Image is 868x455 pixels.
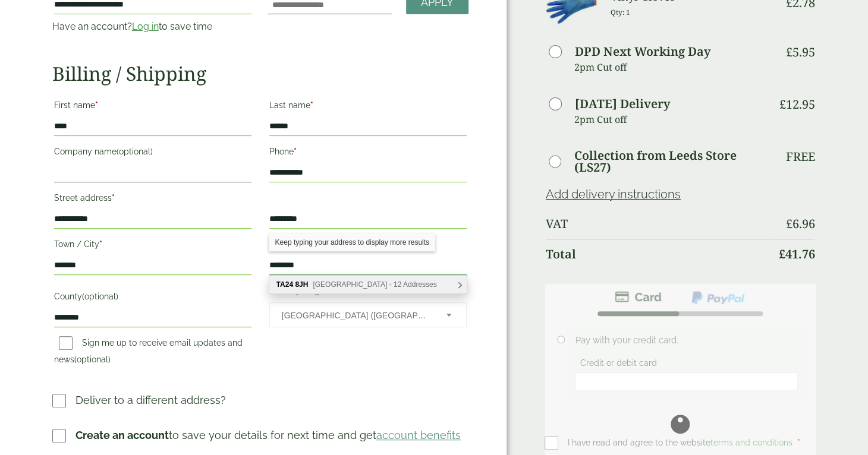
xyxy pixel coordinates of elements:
bdi: 41.76 [778,246,814,262]
p: 2pm Cut off [574,58,770,76]
a: Add delivery instructions [546,187,681,201]
p: Have an account? to save time [52,20,253,34]
span: £ [778,246,785,262]
abbr: required [112,193,115,203]
abbr: required [95,100,98,110]
label: Last name [269,97,467,117]
h2: Billing / Shipping [52,62,468,85]
a: Log in [132,21,159,32]
label: Street address [54,189,251,210]
span: £ [785,44,792,60]
label: Company name [54,143,251,163]
label: Collection from Leeds Store (LS27) [574,150,770,173]
abbr: required [310,100,313,110]
label: Town / City [54,236,251,256]
label: Phone [269,143,467,163]
div: Keep typing your address to display more results [269,233,435,251]
p: to save your details for next time and get [76,427,461,443]
th: Total [546,239,770,268]
b: TA24 [276,280,293,289]
label: [DATE] Delivery [575,98,670,110]
bdi: 6.96 [785,216,814,232]
label: County [54,288,251,308]
small: Qty: 1 [611,8,630,17]
strong: Create an account [76,429,169,441]
label: Sign me up to receive email updates and news [54,338,243,368]
bdi: 12.95 [779,96,814,112]
abbr: required [331,286,334,295]
span: £ [785,216,792,232]
bdi: 5.95 [785,44,814,60]
span: Country/Region [269,302,467,327]
p: Free [785,150,814,164]
label: DPD Next Working Day [575,46,710,58]
b: 8JH [295,280,308,289]
abbr: required [99,239,102,249]
span: (optional) [74,355,111,364]
span: £ [779,96,785,112]
span: United Kingdom (UK) [282,303,430,328]
th: VAT [546,210,770,238]
p: 2pm Cut off [574,110,770,128]
span: [GEOGRAPHIC_DATA] - 12 Addresses [313,280,436,289]
span: (optional) [82,292,118,301]
label: First name [54,97,251,117]
input: Sign me up to receive email updates and news(optional) [59,336,73,350]
div: TA24 8JH [269,276,467,293]
abbr: required [294,147,297,156]
p: Deliver to a different address? [76,392,226,408]
span: (optional) [117,147,153,156]
a: account benefits [376,429,461,441]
